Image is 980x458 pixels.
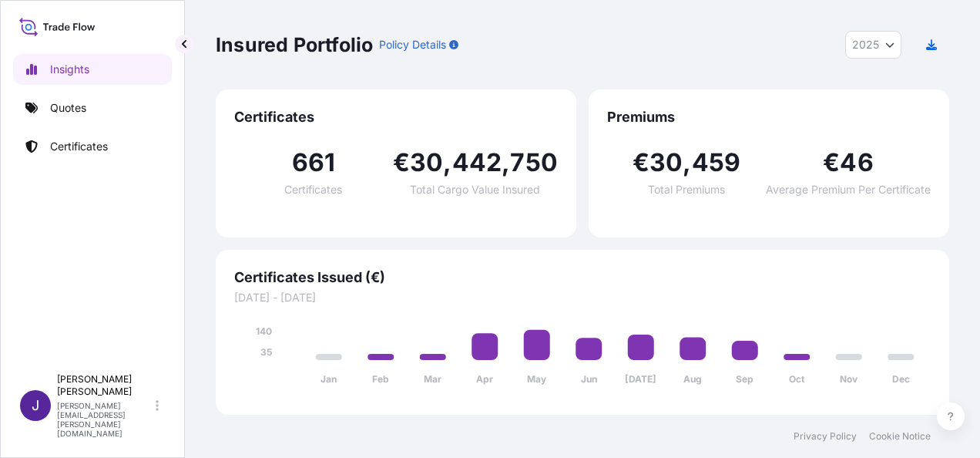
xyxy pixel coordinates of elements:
[216,32,373,57] p: Insured Portfolio
[13,93,172,123] a: Quotes
[736,373,753,385] tspan: Sep
[869,430,931,443] a: Cookie Notice
[476,373,493,385] tspan: Apr
[13,54,172,85] a: Insights
[648,184,725,195] span: Total Premiums
[379,37,446,52] p: Policy Details
[424,373,441,385] tspan: Mar
[50,62,89,77] p: Insights
[852,37,879,52] span: 2025
[633,150,649,175] span: €
[794,430,857,443] a: Privacy Policy
[683,150,691,175] span: ,
[292,150,336,175] span: 661
[256,325,272,337] tspan: 140
[581,373,597,385] tspan: Jun
[823,150,840,175] span: €
[443,150,451,175] span: ,
[625,373,656,385] tspan: [DATE]
[234,268,931,287] span: Certificates Issued (€)
[57,373,153,398] p: [PERSON_NAME] [PERSON_NAME]
[527,373,547,385] tspan: May
[234,290,931,305] span: [DATE] - [DATE]
[502,150,510,175] span: ,
[510,150,558,175] span: 750
[32,398,39,413] span: J
[57,401,153,438] p: [PERSON_NAME][EMAIL_ADDRESS][PERSON_NAME][DOMAIN_NAME]
[892,373,910,385] tspan: Dec
[284,184,342,195] span: Certificates
[321,373,337,385] tspan: Jan
[260,346,272,358] tspan: 35
[13,131,172,162] a: Certificates
[683,373,702,385] tspan: Aug
[845,31,901,59] button: Year Selector
[372,373,389,385] tspan: Feb
[840,373,858,385] tspan: Nov
[393,150,410,175] span: €
[607,108,931,126] span: Premiums
[692,150,741,175] span: 459
[50,139,108,154] p: Certificates
[789,373,805,385] tspan: Oct
[840,150,873,175] span: 46
[234,108,558,126] span: Certificates
[452,150,502,175] span: 442
[766,184,931,195] span: Average Premium Per Certificate
[410,150,443,175] span: 30
[649,150,683,175] span: 30
[50,100,86,116] p: Quotes
[410,184,540,195] span: Total Cargo Value Insured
